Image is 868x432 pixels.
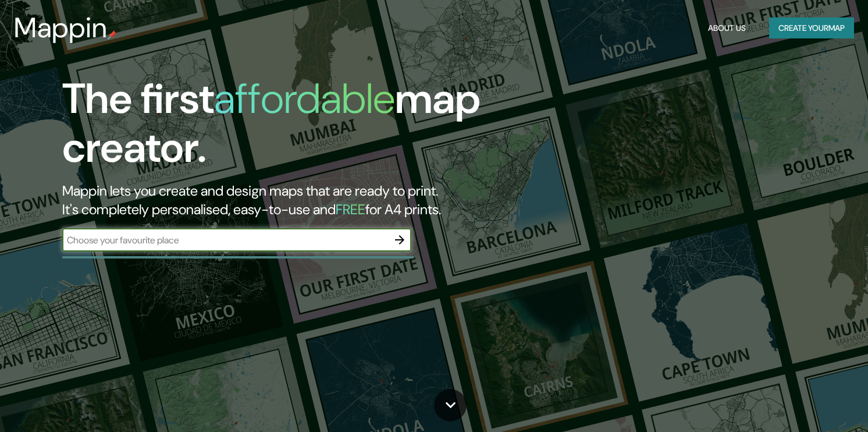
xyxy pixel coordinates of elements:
button: About Us [703,17,750,39]
button: Create yourmap [769,17,854,39]
h5: FREE [336,200,365,218]
h1: affordable [214,72,395,126]
h1: The first map creator. [62,75,496,182]
h3: Mappin [14,12,108,44]
h2: Mappin lets you create and design maps that are ready to print. It's completely personalised, eas... [62,182,496,219]
img: mappin-pin [108,30,117,40]
input: Choose your favourite place [62,233,388,247]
